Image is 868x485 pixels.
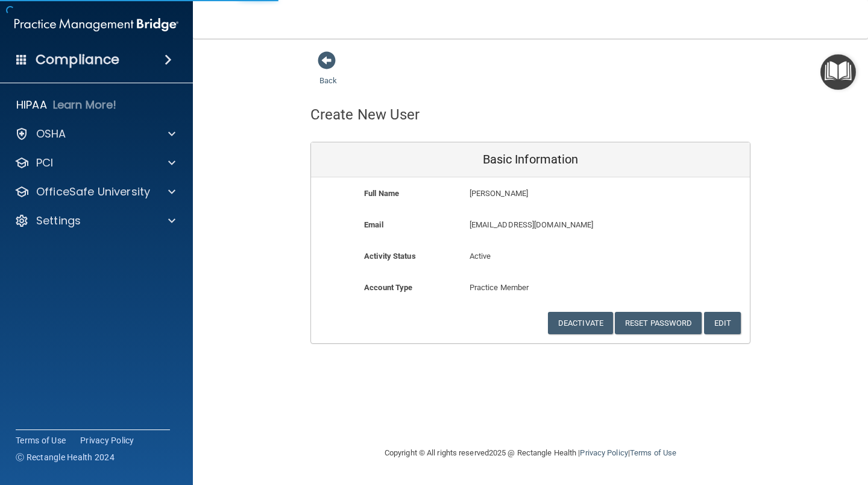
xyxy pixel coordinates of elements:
a: PCI [14,156,175,170]
a: Privacy Policy [580,448,627,457]
button: Reset Password [615,312,702,334]
p: Active [470,249,592,264]
a: OSHA [14,127,175,141]
p: OfficeSafe University [36,185,150,199]
b: Full Name [364,189,399,198]
p: PCI [36,156,53,170]
p: Practice Member [470,281,592,295]
b: Account Type [364,283,412,292]
a: Terms of Use [16,434,66,446]
button: Deactivate [548,312,613,334]
a: OfficeSafe University [14,185,175,199]
div: Copyright © All rights reserved 2025 @ Rectangle Health | | [310,434,750,472]
p: [PERSON_NAME] [470,186,662,201]
h4: Create New User [310,107,420,122]
b: Activity Status [364,252,416,261]
p: Settings [36,214,81,228]
h4: Compliance [36,51,119,68]
div: Basic Information [311,142,750,177]
p: [EMAIL_ADDRESS][DOMAIN_NAME] [470,218,662,232]
a: Settings [14,214,175,228]
p: HIPAA [16,98,47,112]
a: Privacy Policy [80,434,134,446]
img: PMB logo [14,13,178,37]
a: Terms of Use [630,448,676,457]
b: Email [364,220,383,229]
iframe: Drift Widget Chat Controller [659,399,854,448]
button: Edit [704,312,741,334]
a: Back [319,62,337,85]
p: OSHA [36,127,66,141]
span: Ⓒ Rectangle Health 2024 [16,451,115,463]
button: Open Resource Center [820,54,856,90]
p: Learn More! [53,98,117,112]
